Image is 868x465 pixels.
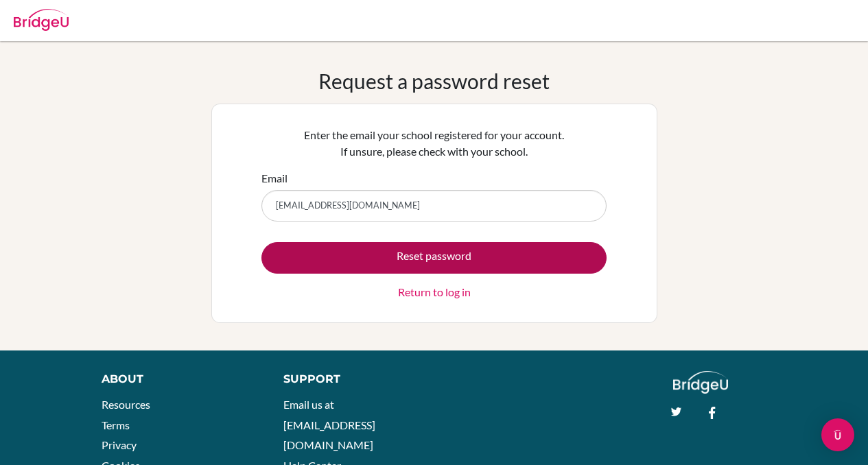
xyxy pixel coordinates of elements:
[318,69,550,93] h1: Request a password reset
[821,418,854,451] div: Open Intercom Messenger
[102,438,137,451] a: Privacy
[14,9,69,31] img: Bridge-U
[261,170,288,187] label: Email
[283,371,421,387] div: Support
[261,242,607,274] button: Reset password
[283,398,375,451] a: Email us at [EMAIL_ADDRESS][DOMAIN_NAME]
[398,284,471,300] a: Return to log in
[673,371,729,394] img: logo_white@2x-f4f0deed5e89b7ecb1c2cc34c3e3d731f90f0f143d5ea2071677605dd97b5244.png
[102,398,150,411] a: Resources
[261,127,607,160] p: Enter the email your school registered for your account. If unsure, please check with your school.
[102,371,253,387] div: About
[102,418,130,431] a: Terms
